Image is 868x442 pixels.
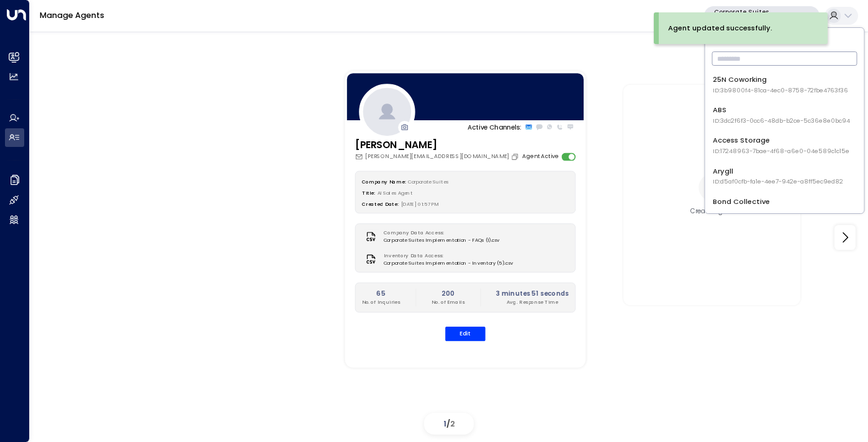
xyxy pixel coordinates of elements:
h2: 65 [362,289,400,298]
span: Corporate Suites Implementation - Inventory (5).csv [384,259,513,267]
a: Manage Agents [40,10,104,20]
label: Created Date: [362,201,399,207]
h3: [PERSON_NAME] [355,138,521,152]
span: ID: d5af0cfb-fa1e-4ee7-942e-a8ff5ec9ed82 [713,177,843,186]
div: [PERSON_NAME][EMAIL_ADDRESS][DOMAIN_NAME] [355,152,521,161]
span: 1 [443,418,446,429]
label: Inventory Data Access: [384,252,509,260]
div: / [424,413,474,435]
span: AI Sales Agent [377,189,413,195]
h2: 200 [432,289,464,298]
span: Corporate Suites [408,178,448,184]
button: Edit [445,326,486,340]
p: Corporate Suites [714,9,797,16]
div: 25N Coworking [713,74,848,95]
div: Access Storage [713,135,849,156]
span: 2 [450,418,455,429]
div: Create Agent [690,206,734,216]
label: Agent Active [522,152,558,161]
p: No. of Emails [432,298,464,306]
div: Arygll [713,166,843,187]
label: Title: [362,189,375,195]
span: ID: 3b9800f4-81ca-4ec0-8758-72fbe4763f36 [713,86,848,95]
h2: 3 minutes 51 seconds [496,289,569,298]
span: Corporate Suites Implementation - FAQs (1).csv [384,237,500,244]
span: ID: 17248963-7bae-4f68-a6e0-04e589c1c15e [713,147,849,156]
button: Copy [511,152,521,161]
label: Company Name: [362,178,405,184]
span: ID: e5c8f306-7b86-487b-8d28-d066bc04964e [713,208,857,217]
button: Corporate Suitesbf700612-62b1-479a-83db-a4f3d9aa0159 [704,6,820,26]
div: Agent updated successfully. [668,23,772,33]
span: [DATE] 01:57 PM [401,201,439,207]
label: Company Data Access: [384,229,495,237]
p: Active Channels: [468,122,522,131]
p: No. of Inquiries [362,298,400,306]
div: Bond Collective [713,197,857,217]
p: Avg. Response Time [496,298,569,306]
div: ABS [713,105,850,125]
span: ID: 3dc2f6f3-0cc6-48db-b2ce-5c36e8e0bc94 [713,117,850,125]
